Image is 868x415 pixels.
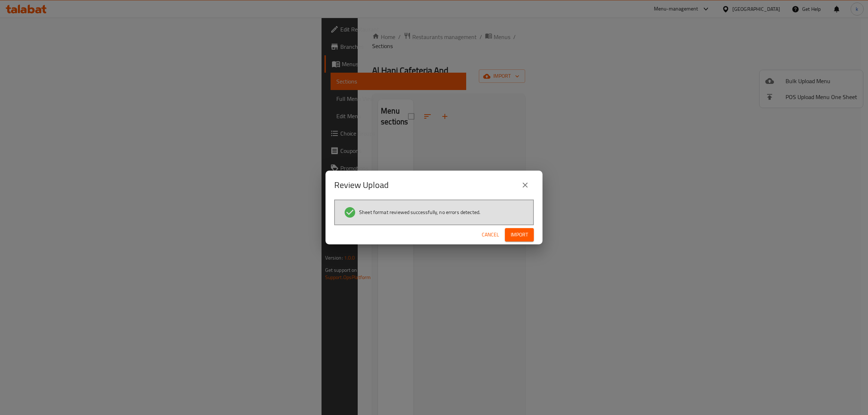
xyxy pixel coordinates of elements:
button: close [516,176,534,194]
button: Import [505,228,534,241]
button: Cancel [479,228,502,241]
span: Import [511,230,528,239]
span: Sheet format reviewed successfully, no errors detected. [359,209,480,216]
h2: Review Upload [334,179,389,191]
span: Cancel [482,230,499,239]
